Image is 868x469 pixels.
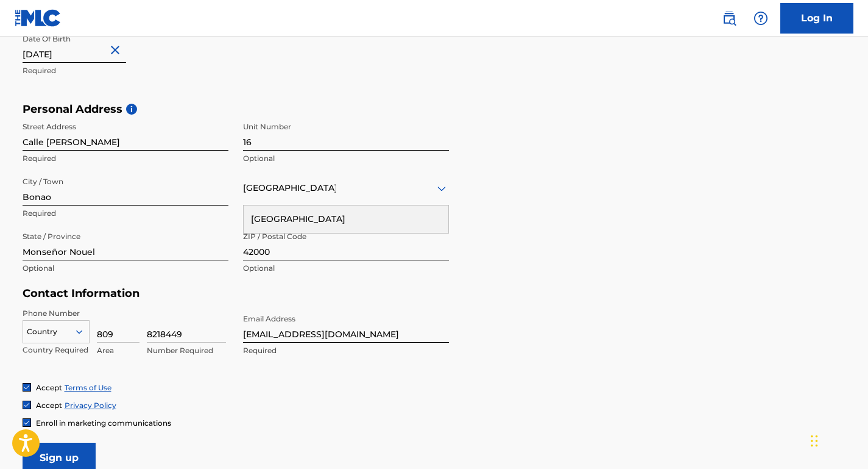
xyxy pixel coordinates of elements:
iframe: Chat Widget [807,410,868,469]
img: help [753,11,768,26]
a: Terms of Use [65,383,111,392]
img: checkbox [23,419,30,426]
span: Accept [36,383,62,392]
p: Number Required [147,345,226,356]
div: Drag [811,423,818,459]
p: Required [23,153,228,164]
p: Required [23,65,228,76]
span: i [126,104,137,115]
span: Accept [36,401,62,410]
p: Country Required [23,345,90,356]
p: Optional [243,263,449,274]
a: Log In [780,3,853,34]
h5: Personal Address [23,102,846,116]
p: Optional [23,263,228,274]
span: Enroll in marketing communications [36,418,171,428]
img: MLC Logo [15,9,62,27]
img: checkbox [23,401,30,409]
p: Required [23,208,228,219]
p: Required [243,345,449,356]
p: Area [97,345,139,356]
a: Public Search [717,6,741,30]
img: checkbox [23,384,30,391]
a: Privacy Policy [65,401,116,410]
p: Optional [243,153,449,164]
button: Close [108,32,126,69]
div: [GEOGRAPHIC_DATA] [244,206,448,233]
h5: Contact Information [23,287,449,301]
img: search [722,11,736,26]
div: Help [749,6,773,30]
